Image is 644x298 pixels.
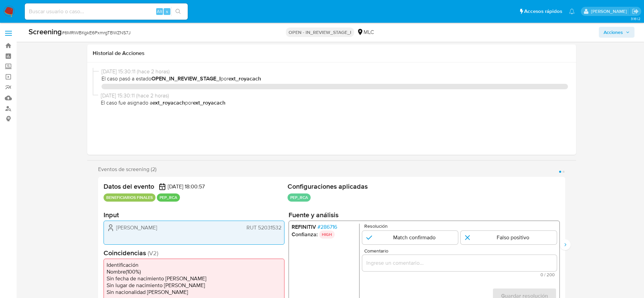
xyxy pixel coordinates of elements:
div: MLC [357,29,374,36]
span: Alt [157,8,162,15]
span: s [166,8,168,15]
span: Accesos rápidos [524,8,562,15]
p: OPEN - IN_REVIEW_STAGE_I [286,27,354,37]
button: search-icon [171,7,185,16]
span: Acciones [604,27,623,38]
button: Acciones [599,27,634,38]
b: Screening [29,26,62,37]
span: # 6MRlWBKgkE6PxmrgTBWZNS7J [62,29,131,36]
input: Buscar usuario o caso... [25,7,188,16]
a: Salir [632,8,639,15]
p: ext_royacach@mercadolibre.com [591,8,629,15]
a: Notificaciones [569,8,575,14]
